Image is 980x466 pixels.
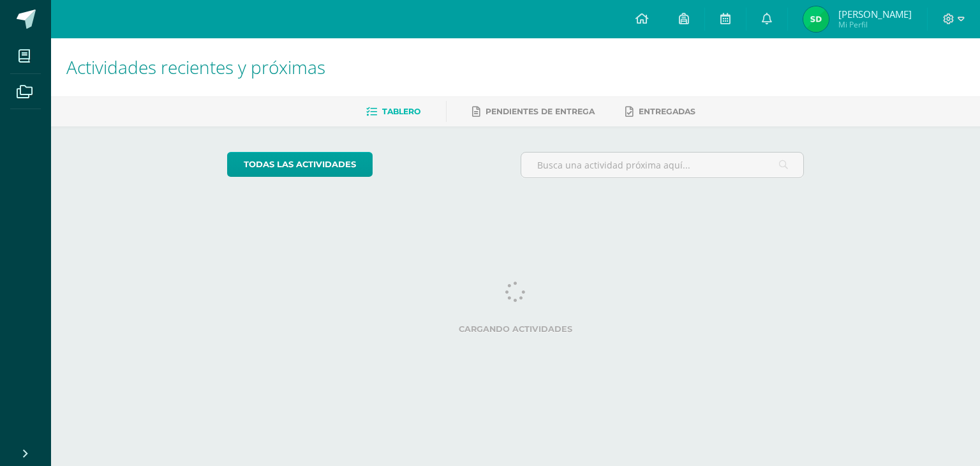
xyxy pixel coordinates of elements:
[472,101,595,122] a: Pendientes de entrega
[66,55,325,79] span: Actividades recientes y próximas
[639,107,695,116] span: Entregadas
[227,324,805,334] label: Cargando actividades
[366,101,420,122] a: Tablero
[227,152,373,177] a: todas las Actividades
[803,6,829,32] img: 324bb892814eceb0f5012498de3a169f.png
[838,19,912,30] span: Mi Perfil
[486,107,595,116] span: Pendientes de entrega
[838,8,912,20] span: [PERSON_NAME]
[382,107,420,116] span: Tablero
[625,101,695,122] a: Entregadas
[521,153,804,177] input: Busca una actividad próxima aquí...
